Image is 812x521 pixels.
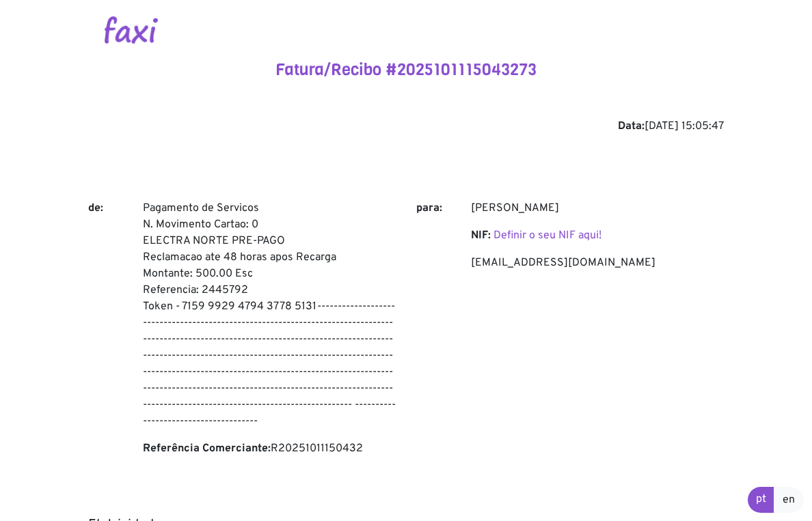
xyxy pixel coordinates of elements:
h4: Fatura/Recibo #2025101115043273 [88,60,724,80]
p: R20251011150432 [143,440,396,457]
p: [PERSON_NAME] [471,200,724,216]
a: Definir o seu NIF aqui! [493,229,601,242]
a: pt [748,487,774,513]
a: en [774,487,804,513]
b: Referência Comerciante: [143,442,271,455]
b: para: [416,201,442,215]
p: Pagamento de Servicos N. Movimento Cartao: 0 ELECTRA NORTE PRE-PAGO Reclamacao ate 48 horas apos ... [143,200,396,430]
div: [DATE] 15:05:47 [88,118,724,135]
b: NIF: [471,229,491,242]
p: [EMAIL_ADDRESS][DOMAIN_NAME] [471,255,724,271]
b: Data: [618,119,645,133]
b: de: [88,201,103,215]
